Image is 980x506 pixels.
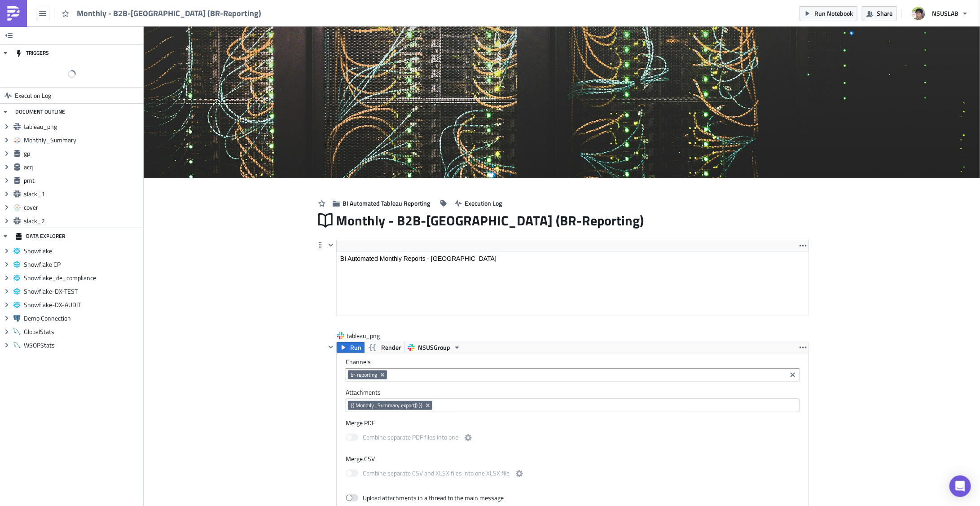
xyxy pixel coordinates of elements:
span: tableau_png [24,123,141,131]
label: Combine separate CSV and XLSX files into one XLSX file [346,468,525,480]
span: NSUSLAB [932,9,958,18]
span: Run Notebook [814,9,853,18]
span: Snowflake-DX-AUDIT [24,301,141,309]
span: {{ Monthly_Summary.export() }} [351,402,422,409]
label: Attachments [346,388,800,396]
span: Render [381,342,401,353]
button: Clear selected items [787,370,798,380]
span: slack_2 [24,217,141,225]
span: Run [350,342,361,353]
button: Run Notebook [800,6,857,20]
span: Monthly - B2B-[GEOGRAPHIC_DATA] (BR-Reporting) [336,212,645,229]
button: Run [337,342,365,353]
span: BI Automated Tableau Reporting [343,198,431,208]
span: NSUSGroup [418,342,450,353]
span: Execution Log [15,88,51,104]
button: Remove Tag [379,370,387,379]
span: Execution Log [465,198,502,208]
button: Execution Log [450,196,507,210]
button: Remove Tag [424,401,432,410]
span: Snowflake-DX-TEST [24,287,141,295]
label: Merge PDF [346,419,800,427]
button: Share [862,6,897,20]
img: Avatar [911,6,926,21]
label: Upload attachments in a thread to the main message [346,494,504,502]
div: TRIGGERS [15,45,49,61]
span: WSOPStats [24,341,141,349]
span: Snowflake [24,247,141,255]
span: pmt [24,176,141,185]
span: acq [24,163,141,171]
iframe: Rich Text Area [337,251,809,316]
img: Cover Image [144,26,980,178]
span: tableau_png [347,331,382,340]
img: PushMetrics [6,6,21,21]
button: Hide content [325,240,336,251]
button: BI Automated Tableau Reporting [328,196,435,210]
label: Combine separate PDF files into one [346,432,474,444]
span: Monthly_Summary [24,136,141,144]
div: DATA EXPLORER [15,228,65,244]
button: NSUSLAB [906,4,973,23]
span: gp [24,150,141,158]
label: Channels [346,358,800,366]
label: Merge CSV [346,455,800,463]
div: Open Intercom Messenger [949,475,971,497]
span: Snowflake CP [24,260,141,268]
button: Render [364,342,405,353]
span: Share [877,9,892,18]
span: GlobalStats [24,328,141,336]
button: NSUSGroup [404,342,464,353]
div: DOCUMENT OUTLINE [15,104,65,120]
span: slack_1 [24,190,141,198]
button: Combine separate PDF files into one [463,432,474,443]
button: Combine separate CSV and XLSX files into one XLSX file [514,468,525,479]
button: Hide content [325,342,336,352]
span: Demo Connection [24,314,141,322]
span: Snowflake_de_compliance [24,274,141,282]
span: Monthly - B2B-[GEOGRAPHIC_DATA] (BR-Reporting) [77,8,262,18]
span: br-reporting [351,371,377,378]
span: cover [24,203,141,211]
